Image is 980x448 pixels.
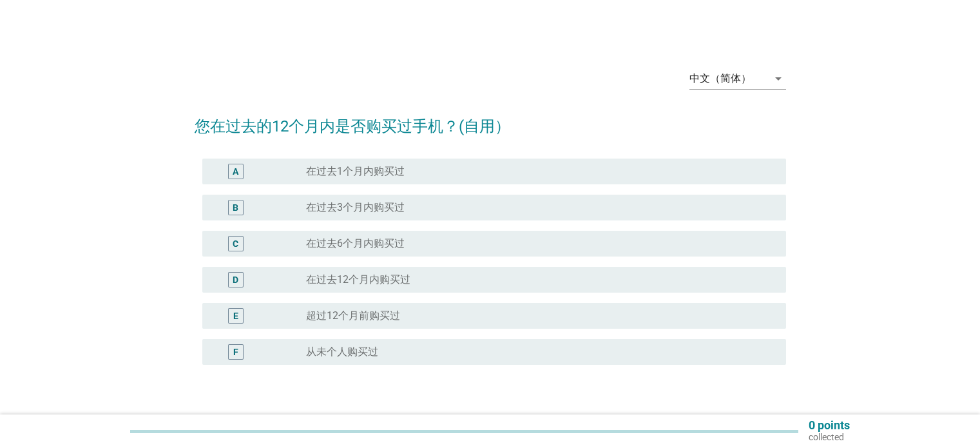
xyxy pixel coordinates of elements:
[689,73,751,84] div: 中文（简体）
[233,346,238,359] div: F
[809,431,850,443] p: collected
[306,309,400,322] label: 超过12个月前购买过
[233,201,238,215] div: B
[306,237,405,250] label: 在过去6个月内购买过
[306,346,378,358] label: 从未个人购买过
[809,420,850,431] p: 0 points
[306,165,405,178] label: 在过去1个月内购买过
[195,102,786,138] h2: 您在过去的12个月内是否购买过手机？(自用）
[306,273,410,286] label: 在过去12个月内购买过
[771,71,786,86] i: arrow_drop_down
[233,165,238,179] div: A
[306,201,405,214] label: 在过去3个月内购买过
[233,273,238,287] div: D
[233,237,238,251] div: C
[233,309,238,323] div: E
